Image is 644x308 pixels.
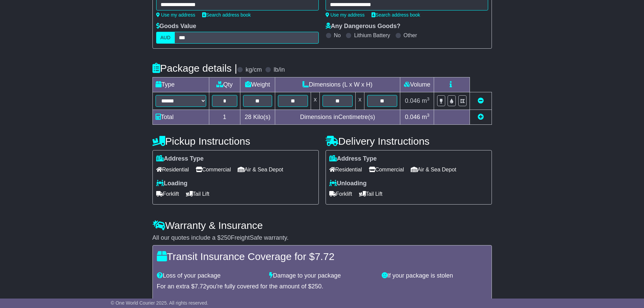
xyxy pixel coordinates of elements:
td: 1 [209,110,240,125]
div: For an extra $ you're fully covered for the amount of $ . [157,283,487,290]
td: Qty [209,77,240,92]
label: Other [404,32,417,39]
a: Search address book [202,12,251,18]
td: Kilo(s) [240,110,275,125]
span: 0.046 [405,97,420,104]
label: Goods Value [156,23,196,30]
span: 250 [311,283,321,290]
td: Weight [240,77,275,92]
label: Any Dangerous Goods? [326,23,401,30]
span: Tail Lift [186,189,210,199]
label: Address Type [156,155,204,163]
td: x [356,92,364,110]
label: Loading [156,180,188,187]
label: Address Type [329,155,377,163]
h4: Delivery Instructions [326,136,492,147]
span: Forklift [156,189,179,199]
a: Search address book [372,12,420,18]
span: © One World Courier 2025. All rights reserved. [111,300,209,306]
span: m [422,114,430,120]
div: All our quotes include a $ FreightSafe warranty. [152,234,492,242]
span: 7.72 [195,283,207,290]
label: Unloading [329,180,367,187]
td: x [311,92,319,110]
span: 250 [221,234,231,241]
label: kg/cm [245,66,262,74]
div: If your package is stolen [378,272,491,280]
div: Damage to your package [266,272,378,280]
span: Tail Lift [359,189,383,199]
sup: 3 [427,113,430,118]
a: Remove this item [478,97,484,104]
a: Use my address [156,12,195,18]
h4: Transit Insurance Coverage for $ [157,251,487,262]
span: Forklift [329,189,352,199]
label: lb/in [273,66,285,74]
label: Lithium Battery [354,32,390,39]
td: Dimensions in Centimetre(s) [275,110,400,125]
span: 28 [245,114,252,120]
span: 7.72 [315,251,334,262]
h4: Warranty & Insurance [152,220,492,231]
span: Air & Sea Depot [411,164,456,175]
sup: 3 [427,96,430,101]
span: 0.046 [405,114,420,120]
span: Residential [329,164,362,175]
span: Commercial [196,164,231,175]
a: Use my address [326,12,365,18]
td: Total [152,110,209,125]
h4: Package details | [152,63,237,74]
td: Dimensions (L x W x H) [275,77,400,92]
h4: Pickup Instructions [152,136,319,147]
a: Add new item [478,114,484,120]
label: No [334,32,341,39]
td: Type [152,77,209,92]
span: Commercial [369,164,404,175]
span: m [422,97,430,104]
span: Air & Sea Depot [238,164,283,175]
label: AUD [156,32,175,44]
td: Volume [400,77,434,92]
span: Residential [156,164,189,175]
div: Loss of your package [153,272,266,280]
